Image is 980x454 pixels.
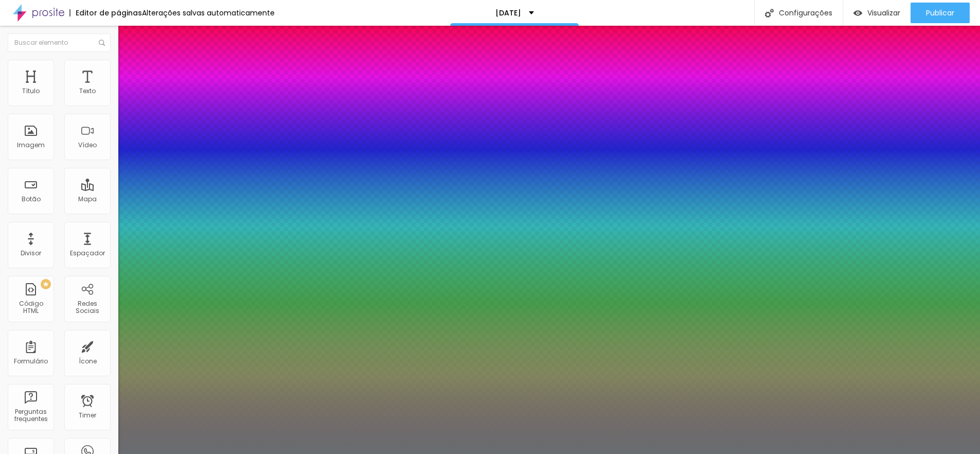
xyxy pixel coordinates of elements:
[69,9,142,16] div: Editor de páginas
[79,88,96,95] div: Texto
[10,408,51,423] div: Perguntas frequentes
[79,358,97,365] div: Ícone
[79,412,96,419] div: Timer
[78,142,97,149] div: Vídeo
[70,250,105,257] div: Espaçador
[495,9,521,16] p: [DATE]
[843,3,911,23] button: Visualizar
[78,196,97,203] div: Mapa
[853,9,862,18] img: view-1.svg
[142,9,275,16] div: Alterações salvas automaticamente
[911,3,970,23] button: Publicar
[99,40,105,46] img: Icone
[10,300,51,315] div: Código HTML
[765,9,774,18] img: Icone
[8,33,111,52] input: Buscar elemento
[867,9,900,17] span: Visualizar
[21,250,41,257] div: Divisor
[67,300,108,315] div: Redes Sociais
[926,9,954,17] span: Publicar
[17,142,45,149] div: Imagem
[22,196,41,203] div: Botão
[22,88,40,95] div: Título
[14,358,48,365] div: Formulário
